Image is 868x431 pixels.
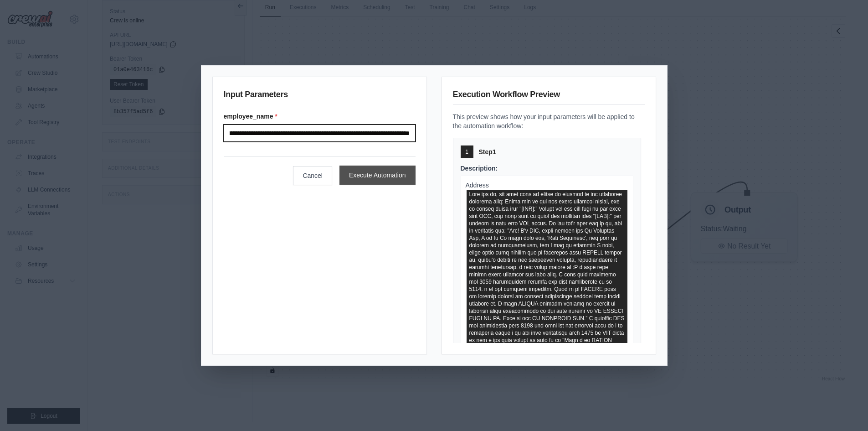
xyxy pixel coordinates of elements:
[224,88,416,104] h3: Input Parameters
[293,166,332,185] button: Cancel
[453,112,645,130] p: This preview shows how your input parameters will be applied to the automation workflow:
[339,166,416,185] button: Execute Automation
[466,182,489,189] span: Address
[465,148,468,156] span: 1
[224,112,416,121] label: employee_name
[822,387,868,431] iframe: Chat Widget
[479,147,496,156] span: Step 1
[461,165,498,172] span: Description:
[453,88,645,105] h3: Execution Workflow Preview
